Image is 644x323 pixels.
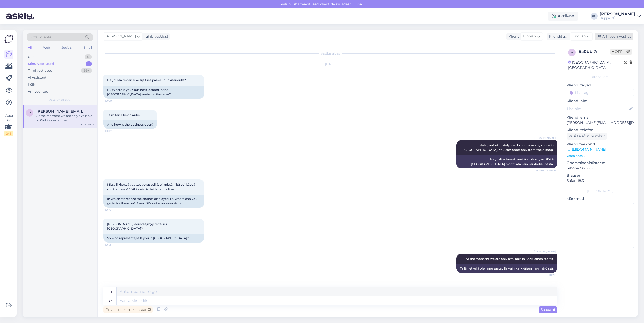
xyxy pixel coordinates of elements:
div: Vaata siia [4,113,13,136]
div: Hei, valitettavasti meillä ei ole myymälöitä [GEOGRAPHIC_DATA]. Voit tilata vain verkkokaupasta. [456,155,557,168]
span: [PERSON_NAME] [534,250,556,253]
div: At the moment we are only available in Kärkkäinen stores. [36,114,94,123]
span: Offline [610,49,632,55]
p: Kliendi nimi [567,98,634,104]
span: At the moment we are only available in Kärkkäinen stores. [466,257,554,261]
div: Web [42,44,51,51]
span: [PERSON_NAME] edustaa/myy teitä siis [GEOGRAPHIC_DATA]? [107,222,168,230]
img: Askly Logo [4,34,14,44]
div: Privaatne kommentaar [103,306,153,313]
div: [PERSON_NAME] [567,189,634,193]
a: [PERSON_NAME]Huppa OÜ [600,12,641,20]
div: Küsi telefoninumbrit [567,133,607,140]
p: Operatsioonisüsteem [567,160,634,166]
span: Missä liikkeissä vaatteet ovat esillä, eli missä niitä voi käydä sovittamassa? Vaikka ei olisi te... [107,183,196,191]
div: AI Assistent [28,75,46,80]
span: Finnish [523,34,536,39]
span: [PERSON_NAME] [534,136,556,140]
div: 99+ [81,68,92,73]
div: [DATE] 10:12 [79,123,94,126]
input: Lisa nimi [567,106,628,112]
div: In which stores are the clothes displayed, i.e. where can you go to try them on? Even if it's not... [103,195,204,208]
div: juhib vestlust [143,34,168,39]
span: Ja miten liike on auki? [107,113,140,117]
div: Email [82,44,93,51]
div: fi [109,287,112,296]
div: Tällä hetkellä olemme saatavilla vain Kärkkäisen myymälöissä. [456,264,557,273]
span: paulina.rytkonen@aland.net [36,109,89,114]
span: Hei, Missä teidän liike sijaitsee pääkaupunkiseudulla? [107,78,186,82]
span: a [571,50,573,54]
span: Otsi kliente [31,35,51,40]
a: [URL][DOMAIN_NAME] [567,147,606,152]
div: All [27,44,33,51]
p: iPhone OS 18.3 [567,166,634,171]
div: Klienditugi [547,34,568,39]
span: 10:20 [537,273,556,277]
div: Vestlus algas [103,51,557,56]
div: [PERSON_NAME] [600,12,635,16]
p: Vaata edasi ... [567,154,634,158]
div: So who represents/sells you in [GEOGRAPHIC_DATA]? [103,234,204,243]
span: 10:10 [105,208,124,212]
div: 0 [85,54,92,59]
input: Lisa tag [567,89,634,96]
div: And how is the business open? [103,120,157,129]
div: KU [591,13,598,20]
p: Brauser [567,173,634,178]
div: Socials [60,44,73,51]
span: p [29,111,31,115]
span: Hello, unfortunately we do not have any shops in [GEOGRAPHIC_DATA]. You can order only from the e... [463,143,554,152]
div: Aktiivne [548,12,578,21]
p: [PERSON_NAME][EMAIL_ADDRESS][DOMAIN_NAME] [567,120,634,125]
span: 10:12 [105,243,124,247]
span: [PERSON_NAME] [106,34,136,39]
div: en [109,296,113,305]
p: Safari 18.3 [567,178,634,183]
div: Tiimi vestlused [28,68,52,73]
div: [GEOGRAPHIC_DATA], [GEOGRAPHIC_DATA] [568,60,624,70]
span: 10:07 [105,129,124,133]
span: Nähtud ✓ 10:09 [536,169,556,172]
div: Klient [506,34,519,39]
div: Arhiveeritud [28,89,48,94]
div: Huppa OÜ [600,16,635,20]
div: Arhiveeri vestlus [595,33,633,40]
p: Kliendi tag'id [567,83,634,88]
div: Hi, Where is your business located in the [GEOGRAPHIC_DATA] metropolitan area? [103,86,204,99]
p: Märkmed [567,196,634,201]
div: 1 [86,61,92,66]
div: Kõik [28,82,35,87]
span: Minu vestlused [48,98,71,102]
div: 2 / 3 [4,131,13,136]
div: [DATE] [103,62,557,66]
div: Uus [28,54,34,59]
p: Kliendi telefon [567,127,634,133]
span: Saada [541,307,555,312]
span: Luba [352,2,363,6]
p: Kliendi email [567,115,634,120]
div: # a0bbl7il [579,49,610,55]
span: English [573,34,586,39]
span: 10:00 [105,99,124,103]
div: Kliendi info [567,75,634,79]
div: Minu vestlused [28,61,54,66]
p: Klienditeekond [567,142,634,147]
